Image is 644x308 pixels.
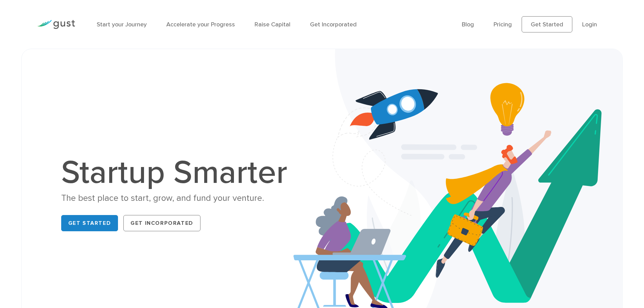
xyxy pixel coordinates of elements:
[123,215,200,231] a: Get Incorporated
[37,20,75,29] img: Gust Logo
[494,21,512,28] a: Pricing
[61,215,118,231] a: Get Started
[310,21,357,28] a: Get Incorporated
[166,21,235,28] a: Accelerate your Progress
[61,157,294,189] h1: Startup Smarter
[97,21,147,28] a: Start your Journey
[61,192,294,204] div: The best place to start, grow, and fund your venture.
[582,21,597,28] a: Login
[462,21,474,28] a: Blog
[255,21,290,28] a: Raise Capital
[522,16,572,32] a: Get Started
